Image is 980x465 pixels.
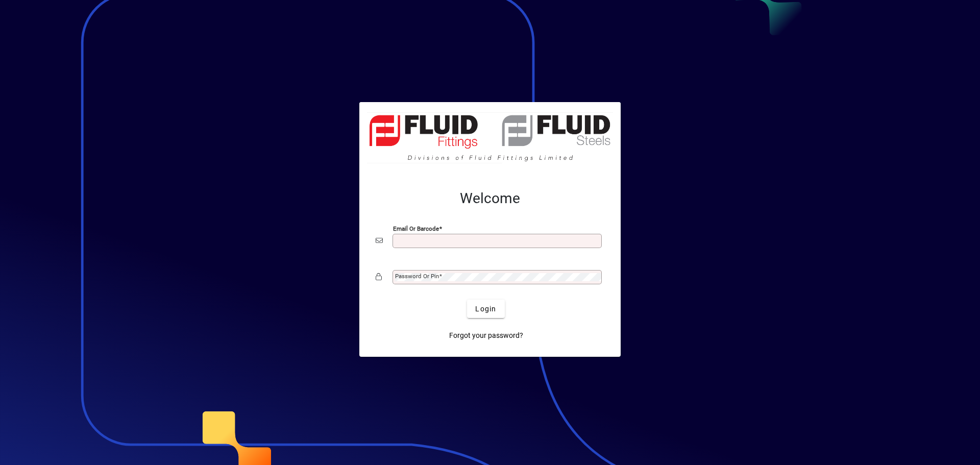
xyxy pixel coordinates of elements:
button: Login [467,300,504,318]
span: Login [475,304,496,314]
h2: Welcome [376,190,604,207]
mat-label: Password or Pin [395,273,439,280]
mat-label: Email or Barcode [393,225,439,232]
a: Forgot your password? [445,326,527,345]
span: Forgot your password? [449,330,523,341]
